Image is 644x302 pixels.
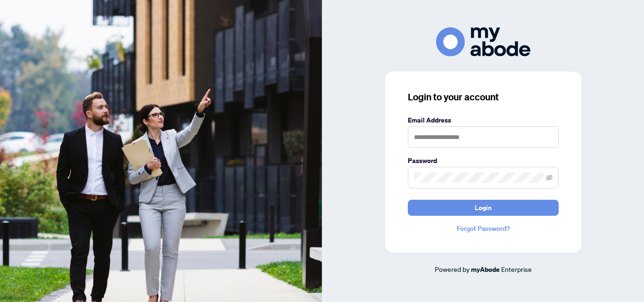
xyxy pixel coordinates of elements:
span: Enterprise [501,265,532,273]
span: Login [475,200,492,215]
button: Login [408,200,559,216]
span: eye-invisible [546,174,553,181]
img: ma-logo [436,27,530,56]
label: Email Address [408,115,559,125]
label: Password [408,155,559,166]
a: myAbode [471,264,500,275]
a: Forgot Password? [408,223,559,234]
span: Powered by [435,265,470,273]
h3: Login to your account [408,90,559,104]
